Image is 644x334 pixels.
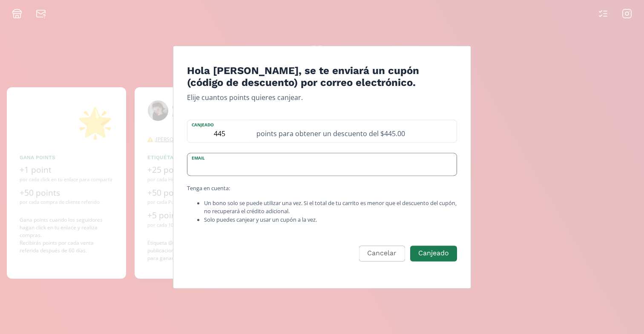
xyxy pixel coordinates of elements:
[173,46,471,288] div: Edit Program
[359,246,405,261] button: Cancelar
[204,216,457,224] li: Solo puedes canjear y usar un cupón a la vez.
[410,246,457,261] button: Canjeado
[187,93,457,103] p: Elije cuantos points quieres canjear.
[251,120,457,143] div: points para obtener un descuento del $445.00
[187,154,448,162] label: email
[204,200,457,216] li: Un bono solo se puede utilizar una vez. Si el total de tu carrito es menor que el descuento del c...
[187,185,457,193] p: Tenga en cuenta:
[187,120,251,128] label: Canjeado
[187,65,457,89] h4: Hola [PERSON_NAME], se te enviará un cupón (código de descuento) por correo electrónico.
